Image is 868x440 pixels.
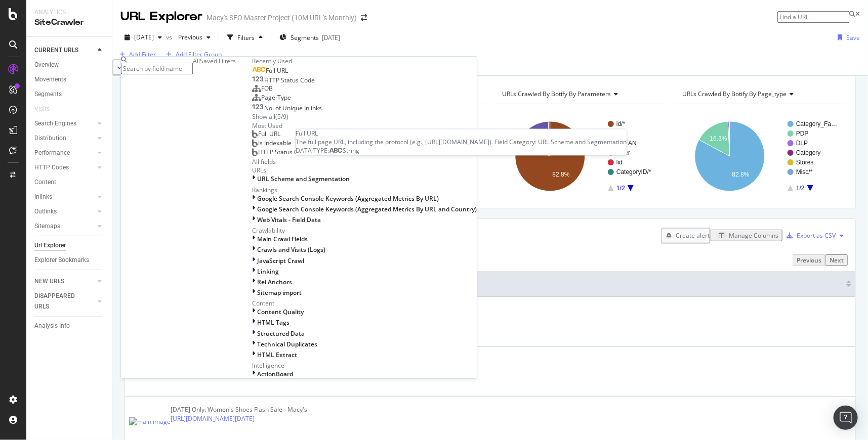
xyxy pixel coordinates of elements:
span: Main Crawl Fields [257,235,308,243]
span: FOB [261,84,273,93]
span: Google Search Console Keywords (Aggregated Metrics By URL) [257,194,439,203]
div: Analytics [34,8,104,17]
svg: A chart. [493,112,667,200]
div: Most Used [252,121,477,129]
text: 82.8% [732,171,750,179]
a: Overview [34,60,105,70]
div: Manage Columns [729,231,778,240]
button: Segments[DATE] [275,29,344,46]
div: Search Engines [34,118,76,129]
span: HTML Extract [257,350,297,359]
button: Add Filter Group [159,50,225,59]
div: CURRENT URLS [34,45,78,56]
a: Analysis Info [34,321,105,331]
div: Url Explorer [34,240,66,251]
div: Saved Filters [200,57,236,65]
img: main image [129,417,171,426]
a: Url Explorer [34,240,105,251]
button: Previous [793,254,825,266]
a: Visits [34,104,60,114]
div: The full page URL, including the protocol (e.g., [URL][DOMAIN_NAME]). Field Category: URL Scheme ... [296,138,627,147]
div: Movements [34,74,66,85]
span: URLs Crawled By Botify By page_type [682,90,787,98]
span: URL Card [129,279,844,288]
div: ( 5 / 9 ) [275,112,288,121]
button: Previous [174,29,215,46]
div: Save [846,33,860,42]
div: Filters [237,33,255,42]
text: Stores [796,159,814,166]
span: Rel Anchors [257,278,292,286]
span: ActionBoard [257,370,293,378]
button: Export as CSV [782,228,836,244]
a: Search Engines [34,118,95,129]
a: Content [34,177,105,188]
div: Inlinks [34,192,52,202]
span: Google Search Console Keywords (Aggregated Metrics By URL and Country) [257,205,477,213]
h4: URLs Crawled By Botify By page_type [680,86,839,102]
span: URLs Crawled By Botify By parameters [503,90,611,98]
span: HTML Tags [257,318,290,327]
div: Intelligence [252,361,477,370]
div: NEW URLS [34,276,64,287]
div: Visits [34,104,50,114]
div: Outlinks [34,206,57,217]
text: 82.8% [552,171,569,179]
div: Performance [34,148,70,158]
div: Show all [252,112,275,121]
div: SiteCrawler [34,17,104,28]
div: Previous [797,256,821,265]
button: Add Filter [112,50,159,59]
input: Find a URL [777,11,849,23]
span: DATA TYPE: [296,147,329,155]
div: Recently Used [252,57,477,65]
div: Overview [34,60,59,70]
span: Full URL [266,66,288,75]
span: Segments [291,33,319,42]
a: NEW URLS [34,276,95,287]
text: CategoryID/* [616,169,651,176]
text: Category [796,150,821,157]
svg: A chart. [673,112,846,200]
span: URL Scheme and Segmentation [257,174,350,183]
div: Content [34,177,56,188]
span: Crawls and Visits (Logs) [257,245,325,254]
div: Sitemaps [34,221,60,232]
text: 16.3% [710,135,727,142]
div: All [193,57,200,65]
button: Create alert [661,228,711,244]
span: JavaScript Crawl [257,256,304,265]
span: HTTP Status Code [264,76,315,84]
div: URLs [252,166,477,174]
a: Inlinks [34,192,95,202]
div: Distribution [34,133,66,144]
div: Segments [34,89,62,100]
div: Full URL [296,129,627,138]
a: Distribution [34,133,95,144]
text: 1/2 [616,185,625,192]
input: Search by field name [121,63,193,74]
div: DISAPPEARED URLS [34,291,86,312]
text: PDP [796,130,809,138]
div: Crawlability [252,226,477,235]
div: Content [252,299,477,307]
span: Previous [174,33,202,41]
div: arrow-right-arrow-left [361,14,367,21]
a: HTTP Codes [34,162,95,173]
span: Web Vitals - Field Data [257,215,321,224]
span: Linking [257,267,279,276]
text: Category_Fa… [796,121,837,128]
a: Explorer Bookmarks [34,255,105,266]
div: Open Intercom Messenger [834,406,858,430]
a: CURRENT URLS [34,45,95,56]
span: HTTP Status Code [258,148,309,156]
button: Filters [223,29,267,46]
div: [DATE] [322,33,340,42]
div: All fields [252,157,477,166]
div: Explorer Bookmarks [34,255,89,266]
div: Export as CSV [797,231,836,240]
span: 2025 Sep. 4th [134,33,154,41]
text: other [616,150,630,157]
div: Create alert [676,231,710,240]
